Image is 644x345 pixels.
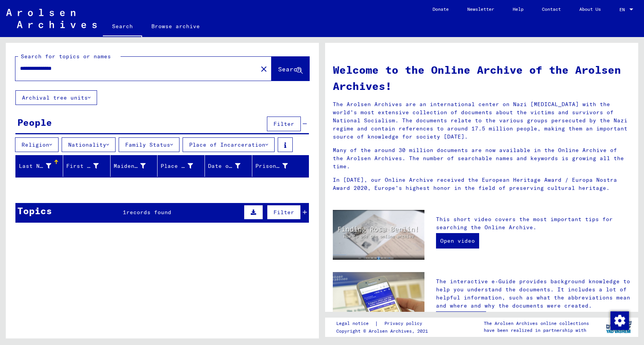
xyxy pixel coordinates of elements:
[17,115,52,129] div: People
[619,7,628,12] span: EN
[123,209,126,216] span: 1
[63,155,111,177] mat-header-cell: First Name
[436,277,631,310] p: The interactive e-Guide provides background knowledge to help you understand the documents. It in...
[6,9,97,28] img: Arolsen_neg.svg
[436,311,486,327] a: Open e-Guide
[19,162,51,170] div: Last Name
[333,62,631,94] h1: Welcome to the Online Archive of the Arolsen Archives!
[205,155,252,177] mat-header-cell: Date of Birth
[256,61,272,76] button: Clear
[333,210,424,260] img: video.jpg
[333,100,631,141] p: The Arolsen Archives are an international center on Nazi [MEDICAL_DATA] with the world’s most ext...
[267,205,301,220] button: Filter
[111,155,158,177] mat-header-cell: Maiden Name
[66,162,99,170] div: First Name
[103,17,142,37] a: Search
[378,320,431,328] a: Privacy policy
[66,160,110,172] div: First Name
[126,209,171,216] span: records found
[15,137,59,152] button: Religion
[333,176,631,192] p: In [DATE], our Online Archive received the European Heritage Award / Europa Nostra Award 2020, Eu...
[336,320,375,328] a: Legal notice
[255,162,288,170] div: Prisoner #
[19,160,63,172] div: Last Name
[62,137,116,152] button: Nationality
[183,137,275,152] button: Place of Incarceration
[273,209,294,216] span: Filter
[114,162,146,170] div: Maiden Name
[15,90,97,105] button: Archival tree units
[604,317,633,337] img: yv_logo.png
[252,155,309,177] mat-header-cell: Prisoner #
[267,117,301,131] button: Filter
[333,146,631,171] p: Many of the around 30 million documents are now available in the Online Archive of the Arolsen Ar...
[161,160,205,172] div: Place of Birth
[273,120,294,127] span: Filter
[114,160,158,172] div: Maiden Name
[208,160,252,172] div: Date of Birth
[16,155,63,177] mat-header-cell: Last Name
[336,320,431,328] div: |
[278,65,301,73] span: Search
[208,162,240,170] div: Date of Birth
[255,160,299,172] div: Prisoner #
[484,327,589,334] p: have been realized in partnership with
[610,311,629,330] img: Change consent
[272,57,309,81] button: Search
[259,64,268,74] mat-icon: close
[336,328,431,335] p: Copyright © Arolsen Archives, 2021
[142,17,209,36] a: Browse archive
[333,272,424,333] img: eguide.jpg
[17,204,52,218] div: Topics
[484,320,589,327] p: The Arolsen Archives online collections
[436,215,631,232] p: This short video covers the most important tips for searching the Online Archive.
[119,137,179,152] button: Family Status
[21,53,111,60] mat-label: Search for topics or names
[158,155,205,177] mat-header-cell: Place of Birth
[436,233,479,249] a: Open video
[161,162,193,170] div: Place of Birth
